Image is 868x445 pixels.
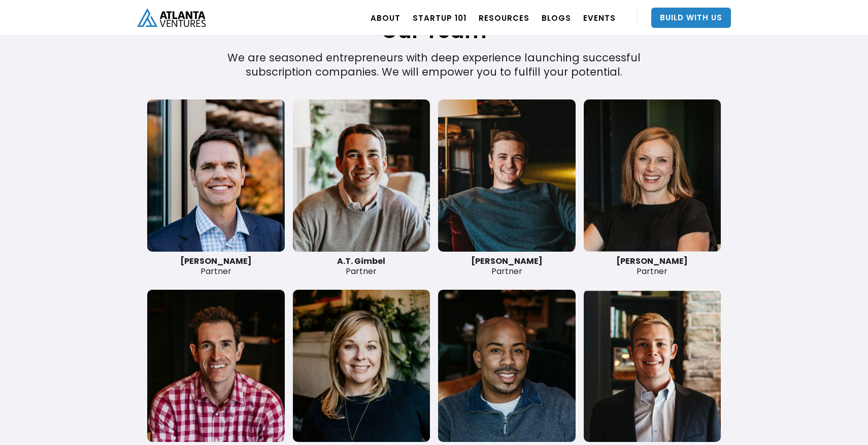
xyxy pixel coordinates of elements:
[479,4,529,32] a: RESOURCES
[337,255,385,267] strong: A.T. Gimbel
[542,4,571,32] a: BLOGS
[438,256,576,277] div: Partner
[371,4,400,32] a: ABOUT
[471,255,543,267] strong: [PERSON_NAME]
[651,8,731,28] a: Build With Us
[584,256,721,277] div: Partner
[147,256,285,277] div: Partner
[293,256,430,277] div: Partner
[583,4,616,32] a: EVENTS
[180,255,252,267] strong: [PERSON_NAME]
[616,255,688,267] strong: [PERSON_NAME]
[413,4,466,32] a: Startup 101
